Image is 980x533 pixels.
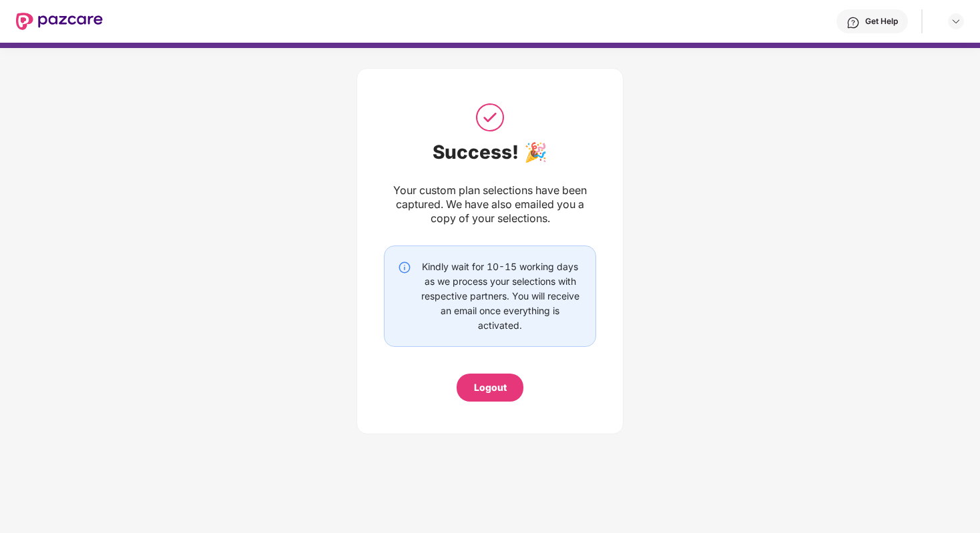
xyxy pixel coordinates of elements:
[846,16,860,29] img: svg+xml;base64,PHN2ZyBpZD0iSGVscC0zMngzMiIgeG1sbnM9Imh0dHA6Ly93d3cudzMub3JnLzIwMDAvc3ZnIiB3aWR0aD...
[384,141,596,163] div: Success! 🎉
[865,16,898,27] div: Get Help
[398,261,411,274] img: svg+xml;base64,PHN2ZyBpZD0iSW5mby0yMHgyMCIgeG1sbnM9Imh0dHA6Ly93d3cudzMub3JnLzIwMDAvc3ZnIiB3aWR0aD...
[16,13,103,30] img: New Pazcare Logo
[474,380,507,395] div: Logout
[384,183,596,225] div: Your custom plan selections have been captured. We have also emailed you a copy of your selections.
[473,101,507,134] img: svg+xml;base64,PHN2ZyB3aWR0aD0iNTAiIGhlaWdodD0iNTAiIHZpZXdCb3g9IjAgMCA1MCA1MCIgZmlsbD0ibm9uZSIgeG...
[418,259,582,333] div: Kindly wait for 10-15 working days as we process your selections with respective partners. You wi...
[951,16,961,27] img: svg+xml;base64,PHN2ZyBpZD0iRHJvcGRvd24tMzJ4MzIiIHhtbG5zPSJodHRwOi8vd3d3LnczLm9yZy8yMDAwL3N2ZyIgd2...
